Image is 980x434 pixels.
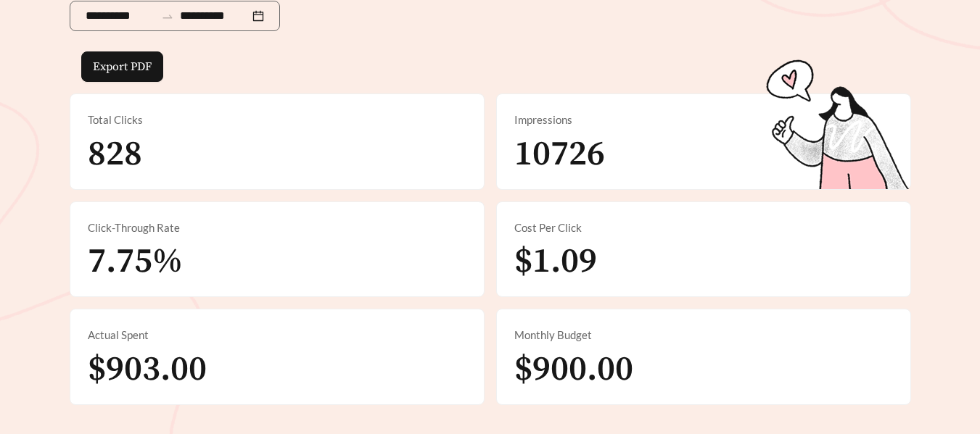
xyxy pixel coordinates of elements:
span: swap-right [161,10,174,23]
span: 7.75% [88,240,183,283]
div: Monthly Budget [514,327,893,343]
div: Cost Per Click [514,220,893,236]
div: Impressions [514,112,893,128]
div: Click-Through Rate [88,220,466,236]
span: $1.09 [514,240,597,283]
span: $900.00 [514,348,633,391]
span: $903.00 [88,348,207,391]
div: Actual Spent [88,327,466,343]
span: Export PDF [93,58,152,75]
span: to [161,9,174,22]
button: Export PDF [81,51,163,82]
span: 828 [88,133,142,176]
span: 10726 [514,133,605,176]
div: Total Clicks [88,112,466,128]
